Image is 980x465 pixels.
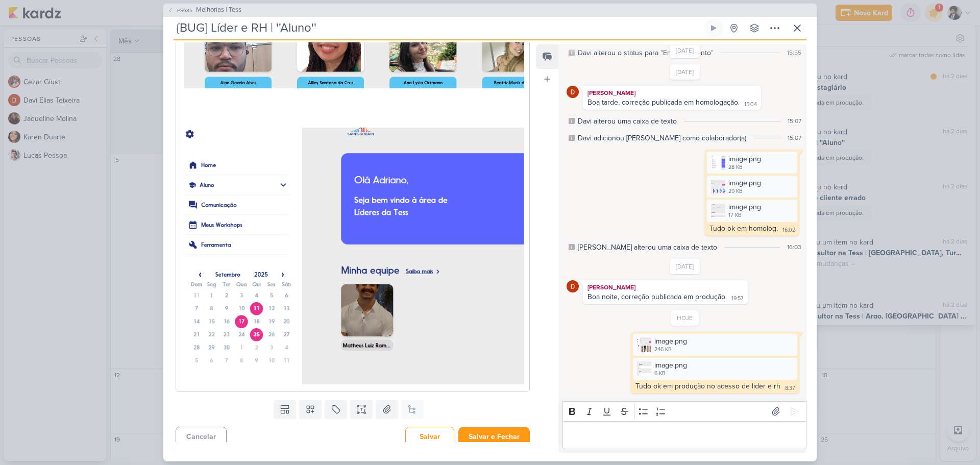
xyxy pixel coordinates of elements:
[405,427,454,447] button: Salvar
[654,370,687,378] div: 6 KB
[569,135,575,141] div: Este log é visível à todos no kard
[562,421,806,449] div: Editor editing area: main
[567,86,579,98] img: Davi Elias Teixeira
[637,361,651,376] img: jx82Cdrt7486zam6lyrPT14byebiU3DnKgaNidrJ.png
[174,19,702,37] input: Kard Sem Título
[587,292,727,301] div: Boa noite, correção publicada em produção.
[637,337,651,352] img: sZJBLWqyxdeFQyGu5CsCWPzuMPyXNp1wpDXPclgg.png
[578,116,677,127] div: Davi alterou uma caixa de texto
[744,101,757,109] div: 15:04
[707,176,797,198] div: image.png
[711,156,725,170] img: mmtG2HALtAD5A08gHX5tYtLiY5XRGVaO4yP8xBUr.png
[569,50,575,56] div: Este log é visível à todos no kard
[787,242,801,252] div: 16:03
[181,128,524,384] img: 8TsdPmKgLcPG0AAAAASUVORK5CYII=
[567,280,579,292] img: Davi Elias Teixeira
[569,244,575,250] div: Este log é visível à todos no kard
[654,336,687,347] div: image.png
[707,152,797,174] div: image.png
[709,24,718,32] div: Ligar relógio
[458,427,530,446] button: Salvar e Fechar
[587,98,740,107] div: Boa tarde, correção publicada em homologação.
[562,401,806,421] div: Editor toolbar
[707,200,797,222] div: image.png
[728,202,761,212] div: image.png
[578,133,746,143] div: Davi adicionou Jaqueline como colaborador(a)
[654,360,687,371] div: image.png
[633,334,797,356] div: image.png
[728,163,761,172] div: 28 KB
[709,224,778,233] div: Tudo ok em homolog,
[711,204,725,218] img: ERhIzmllgj9iWLZuhJ0724SJiB5foHvnM5wVkADZ.png
[585,282,746,292] div: [PERSON_NAME]
[728,154,761,164] div: image.png
[711,180,725,194] img: U68sXYmNuAFS1Pws8wbxuX6N5MqimR72Syp57dfx.png
[578,242,717,253] div: Pedro Luahn alterou uma caixa de texto
[782,226,795,234] div: 16:02
[569,118,575,124] div: Este log é visível à todos no kard
[635,382,780,390] div: Tudo ok em produção no acesso de lider e rh
[728,178,761,188] div: image.png
[788,133,801,142] div: 15:07
[728,187,761,195] div: 29 KB
[731,295,744,303] div: 19:57
[787,48,801,57] div: 15:55
[785,384,795,393] div: 8:37
[788,116,801,126] div: 15:07
[585,88,759,98] div: [PERSON_NAME]
[578,47,714,58] div: Davi alterou o status para "Em Andamento"
[176,427,227,447] button: Cancelar
[728,211,761,219] div: 17 KB
[654,346,687,354] div: 246 KB
[633,358,797,380] div: image.png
